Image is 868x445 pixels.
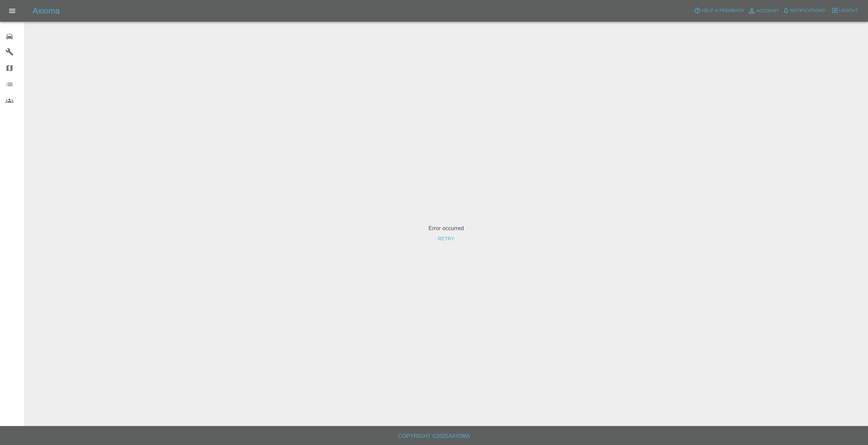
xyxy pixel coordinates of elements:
[830,5,860,16] button: Logout
[790,7,825,15] span: Notifications
[781,5,827,16] button: Notifications
[702,7,744,15] span: Help & Feedback
[5,431,863,441] h6: Copyright © 2025 Axioma
[33,5,60,16] h5: Axioma
[4,3,20,19] button: Open drawer
[429,224,464,232] p: Error occurred
[692,5,746,16] button: Help & Feedback
[435,232,457,245] button: Retry
[746,5,781,16] a: Account
[756,7,779,15] span: Account
[839,7,858,15] span: Logout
